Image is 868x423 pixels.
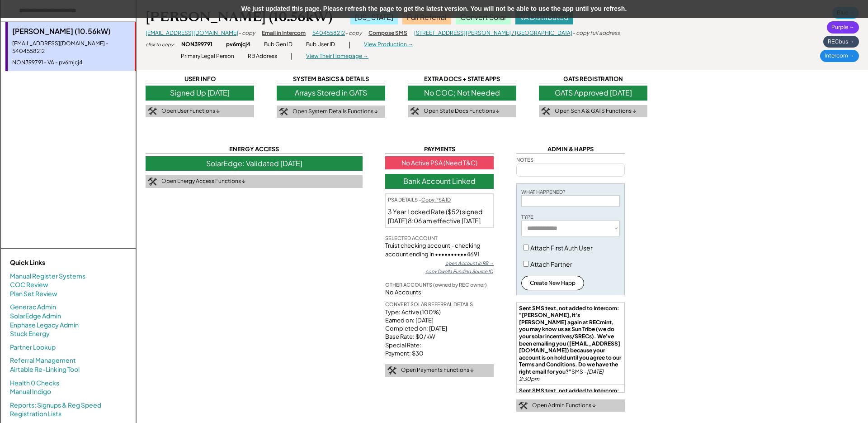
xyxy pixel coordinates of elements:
[181,41,212,48] div: NON399791
[364,41,413,48] div: View Production →
[516,145,625,154] div: ADMIN & HAPPS
[385,156,494,170] div: No Active PSA (Need T&C)
[414,29,572,36] a: [STREET_ADDRESS][PERSON_NAME] / [GEOGRAPHIC_DATA]
[521,276,584,290] button: Create New Happ
[386,205,493,227] div: 3 Year Locked Rate ($52) signed [DATE] 8:06 am effective [DATE]
[385,174,494,188] div: Bank Account Linked
[539,75,647,83] div: GATS REGISTRATION
[279,108,288,116] img: tool-icon.png
[161,178,245,185] div: Open Energy Access Functions ↓
[10,312,61,321] a: SolarEdge Admin
[10,329,50,338] a: Stuck Energy
[530,244,593,252] label: Attach First Auth User
[277,86,385,100] div: Arrays Stored in GATS
[385,235,438,241] div: SELECTED ACCOUNT
[146,41,175,48] div: click to copy:
[532,402,596,409] div: Open Admin Functions ↓
[519,305,622,375] strong: Sent SMS text, not added to Intercom: "[PERSON_NAME], it's [PERSON_NAME] again at RECmint, you ma...
[12,26,130,36] div: [PERSON_NAME] (10.56kW)
[386,194,453,205] div: PSA DETAILS -
[10,379,59,388] a: Health 0 Checks
[262,29,306,37] div: Email in Intercom
[148,178,157,186] img: tool-icon.png
[10,321,79,330] a: Enphase Legacy Admin
[146,29,238,36] a: [EMAIL_ADDRESS][DOMAIN_NAME]
[408,86,516,100] div: No COC; Not Needed
[10,401,101,410] a: Reports: Signups & Reg Speed
[277,75,385,83] div: SYSTEM BASICS & DETAILS
[516,156,533,163] div: NOTES
[306,41,335,48] div: Bub User ID
[146,145,363,154] div: ENERGY ACCESS
[519,368,604,382] em: [DATE] 2:30pm
[401,366,474,374] div: Open Payments Functions ↓
[10,343,56,352] a: Partner Lookup
[292,108,378,115] div: Open System Details Functions ↓
[10,280,48,289] a: COC Review
[10,272,85,281] a: Manual Register Systems
[385,145,494,154] div: PAYMENTS
[264,41,292,48] div: Bub Gen ID
[148,107,157,115] img: tool-icon.png
[368,29,407,37] div: Compose SMS
[238,29,255,37] div: - copy
[385,288,421,296] div: No Accounts
[410,107,419,115] img: tool-icon.png
[161,107,220,115] div: Open User Functions ↓
[385,308,494,357] div: Type: Active (100%) Earned on: [DATE] Completed on: [DATE] Base Rate: $0/kW Special Rate: Payment...
[385,281,487,288] div: OTHER ACCOUNTS (owned by REC owner)
[521,213,533,220] div: TYPE
[385,301,473,308] div: CONVERT SOLAR REFERRAL DETAILS
[445,260,494,266] div: open Account in RB →
[146,8,332,26] div: [PERSON_NAME] (10.56kW)
[823,36,859,48] div: RECbus →
[12,40,130,55] div: [EMAIL_ADDRESS][DOMAIN_NAME] - 5404558212
[424,107,500,115] div: Open State Docs Functions ↓
[10,303,56,312] a: Generac Admin
[387,366,396,375] img: tool-icon.png
[291,52,292,61] div: |
[306,53,368,60] div: View Their Homepage →
[408,75,516,83] div: EXTRA DOCS + STATE APPS
[519,305,622,383] div: SMS -
[349,40,350,49] div: |
[541,107,550,115] img: tool-icon.png
[226,41,250,48] div: pv6mjcj4
[181,53,234,60] div: Primary Legal Person
[555,107,636,115] div: Open Sch A & GATS Functions ↓
[827,21,859,34] div: Purple →
[530,260,572,268] label: Attach Partner
[146,75,254,83] div: USER INFO
[312,29,345,36] a: 5404558212
[572,29,620,37] div: - copy full address
[519,402,528,410] img: tool-icon.png
[10,409,61,418] a: Registration Lists
[539,86,647,100] div: GATS Approved [DATE]
[248,53,277,60] div: RB Address
[10,258,100,267] div: Quick Links
[10,289,57,298] a: Plan Set Review
[820,50,859,62] div: Intercom →
[146,86,254,100] div: Signed Up [DATE]
[421,197,451,202] u: Copy PSA ID
[10,356,76,365] a: Referral Management
[345,29,362,37] div: - copy
[146,156,363,171] div: SolarEdge: Validated [DATE]
[385,241,494,258] div: Truist checking account - checking account ending in ••••••••••4691
[10,365,80,374] a: Airtable Re-Linking Tool
[521,188,566,195] div: WHAT HAPPENED?
[10,387,51,396] a: Manual Indigo
[425,268,493,274] div: copy Dwolla Funding Source ID
[12,59,130,67] div: NON399791 - VA - pv6mjcj4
